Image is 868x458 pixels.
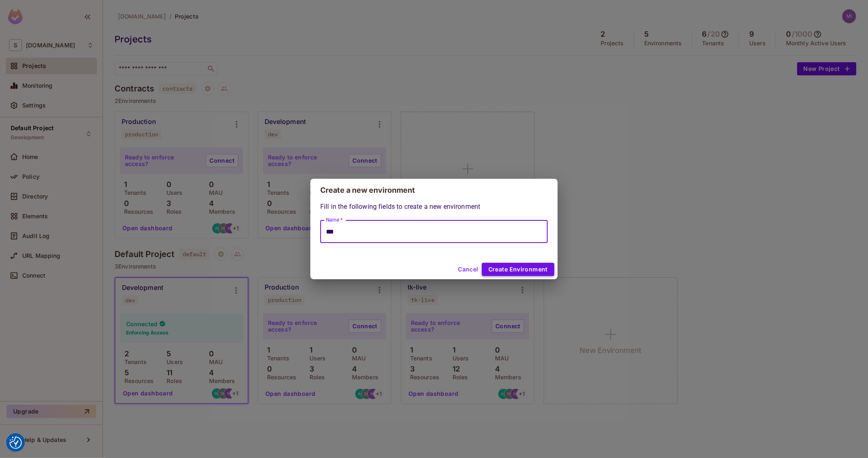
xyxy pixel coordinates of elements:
h2: Create a new environment [310,179,558,202]
img: Revisit consent button [9,437,22,449]
button: Consent Preferences [9,437,22,449]
label: Name * [326,216,343,223]
div: Fill in the following fields to create a new environment [320,202,548,243]
button: Cancel [455,263,481,276]
button: Create Environment [482,263,554,276]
